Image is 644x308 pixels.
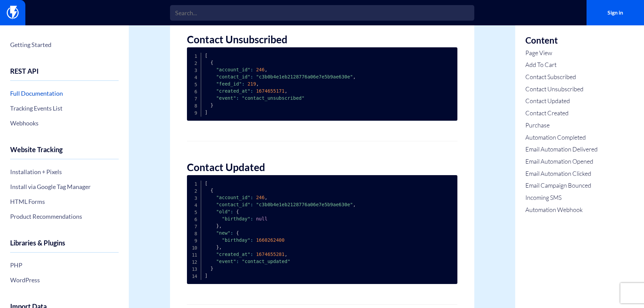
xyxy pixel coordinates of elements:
span: "new" [216,230,230,236]
span: , [353,202,356,207]
span: "c3b0b4e1eb2128776a06e7e5b9ae630e" [256,202,353,207]
span: , [265,195,267,200]
a: Automation Webhook [525,206,598,214]
a: Add To Cart [525,61,598,69]
a: Email Automation Delivered [525,145,598,154]
a: Installation + Pixels [10,166,119,177]
span: "birthday" [222,237,250,243]
span: "contact_id" [216,74,250,79]
a: Purchase [525,121,598,130]
span: : [231,209,233,214]
a: Email Automation Clicked [525,169,598,178]
span: : [251,216,253,221]
span: } [211,102,213,108]
a: PHP [10,259,119,271]
a: Contact Created [525,109,598,118]
span: : [231,230,233,236]
a: Incoming SMS [525,193,598,202]
input: Search... [170,5,474,21]
span: 246 [256,67,264,72]
span: : [251,67,253,72]
span: , [265,67,267,72]
span: "created_at" [216,252,250,257]
span: 246 [256,195,264,200]
span: "old" [216,209,230,214]
span: : [236,95,239,101]
span: "created_at" [216,88,250,94]
span: "contact_id" [216,202,250,207]
a: Tracking Events List [10,102,119,114]
span: "account_id" [216,195,250,200]
span: 219 [247,81,256,87]
span: null [256,216,267,221]
span: [ [205,53,208,58]
span: "event" [216,95,236,101]
a: Product Recommendations [10,211,119,222]
a: Email Automation Opened [525,157,598,166]
span: } [216,223,219,229]
span: , [353,74,356,79]
a: Getting Started [10,39,119,50]
span: [ [205,181,208,186]
a: Install via Google Tag Manager [10,181,119,192]
span: : [236,259,239,264]
span: , [256,81,259,87]
span: "c3b0b4e1eb2128776a06e7e5b9ae630e" [256,74,353,79]
a: Page View [525,49,598,57]
span: : [242,81,244,87]
span: } [211,266,213,271]
span: 1674655281 [256,252,284,257]
a: HTML Forms [10,196,119,207]
strong: Contact Unsubscribed [187,33,287,45]
span: , [219,244,222,250]
span: : [251,74,253,79]
span: "event" [216,259,236,264]
a: Contact Unsubscribed [525,85,598,94]
span: : [251,237,253,243]
a: Full Documentation [10,88,119,99]
h3: Content [525,35,598,45]
h4: REST API [10,67,119,81]
h4: Libraries & Plugins [10,239,119,253]
span: { [236,230,239,236]
span: : [251,252,253,257]
span: ] [205,110,208,115]
span: "contact_updated" [242,259,290,264]
span: "contact_unsubscribed" [242,95,304,101]
span: "birthday" [222,216,250,221]
span: { [211,60,213,65]
span: ] [205,273,208,278]
span: { [236,209,239,214]
a: Contact Subscribed [525,73,598,81]
span: , [285,88,287,94]
span: "feed_id" [216,81,242,87]
strong: Contact Updated [187,161,265,173]
a: Webhooks [10,117,119,129]
span: : [251,88,253,94]
span: : [251,202,253,207]
a: Automation Completed [525,133,598,142]
span: { [211,188,213,193]
span: 1674655171 [256,88,284,94]
span: , [219,223,222,229]
h4: Website Tracking [10,146,119,159]
a: WordPress [10,274,119,286]
span: 1660262400 [256,237,284,243]
span: "account_id" [216,67,250,72]
span: : [251,195,253,200]
span: , [285,252,287,257]
span: } [216,244,219,250]
a: Contact Updated [525,97,598,105]
a: Email Campaign Bounced [525,181,598,190]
